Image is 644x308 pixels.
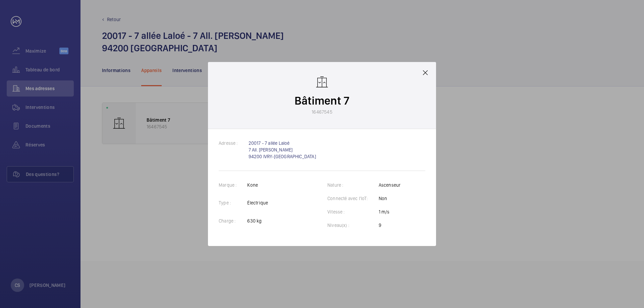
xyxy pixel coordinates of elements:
label: Adresse : [219,140,249,146]
p: Bâtiment 7 [294,93,350,109]
p: 1 m/s [379,208,401,215]
p: Ascenseur [379,182,401,188]
img: elevator.svg [315,75,329,89]
label: Type : [219,200,241,205]
label: Marque : [219,182,247,188]
label: Connecté avec l'IoT: [327,196,379,201]
label: Vitesse : [327,209,356,214]
label: Nature : [327,182,354,188]
a: 20017 - 7 allée Laloé 7 All. [PERSON_NAME] 94200 IVRY-[GEOGRAPHIC_DATA] [249,140,316,159]
p: Kone [247,182,268,188]
p: 16467545 [312,109,332,115]
p: 630 kg [247,218,268,224]
label: Charge : [219,218,246,224]
label: Niveau(x) : [327,223,360,228]
p: Non [379,195,401,202]
p: Électrique [247,199,268,206]
p: 9 [379,222,401,229]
